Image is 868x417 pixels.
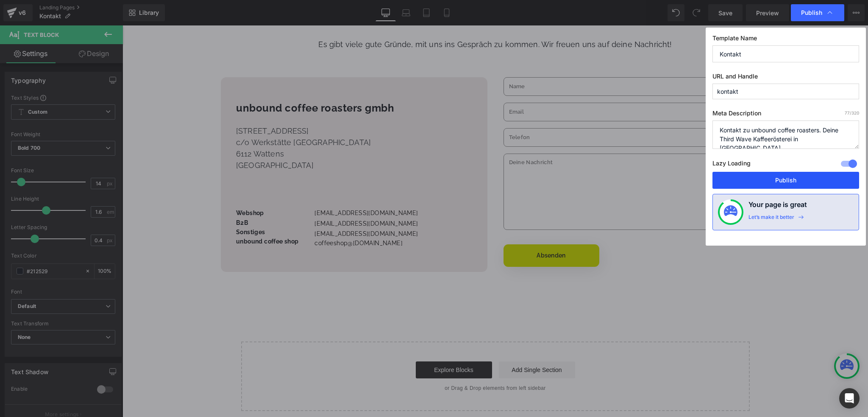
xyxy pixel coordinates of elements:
[712,73,859,84] label: URL and Handle
[381,77,648,96] input: Email
[712,109,859,120] label: Meta Description
[231,214,280,221] u: [DOMAIN_NAME]
[114,76,350,90] h3: unbound coffee roasters gmbh
[98,13,647,25] p: Es gibt viele gute Gründe, mit uns ins Gespräch zu kommen. Wir freuen uns auf deine Nachricht!
[114,202,192,211] p: Sonstiges
[845,110,859,115] span: /320
[192,214,280,221] a: coffeeshop@[DOMAIN_NAME]
[748,214,794,225] div: Let’s make it better
[839,388,860,409] div: Open Intercom Messenger
[192,205,295,212] a: [EMAIL_ADDRESS][DOMAIN_NAME]
[192,184,295,191] a: [EMAIL_ADDRESS][DOMAIN_NAME]
[114,183,192,192] p: Webshop
[192,195,295,202] a: [EMAIL_ADDRESS][DOMAIN_NAME]
[381,52,648,70] input: Name
[114,134,350,146] p: [GEOGRAPHIC_DATA]
[381,103,648,121] input: Telefon
[381,219,477,241] button: absenden
[293,336,370,353] a: Explore Blocks
[712,120,859,149] textarea: Kontakt zu unbound coffee roasters. Deine Third Wave Kaffeerösterei in [GEOGRAPHIC_DATA].
[114,123,350,134] p: 6112 Wattens
[712,34,859,45] label: Template Name
[114,211,192,221] p: unbound coffee shop
[376,336,453,353] a: Add Single Section
[845,110,850,115] span: 77
[748,199,807,214] h4: Your page is great
[132,360,614,366] p: or Drag & Drop elements from left sidebar
[801,9,822,17] span: Publish
[712,172,859,189] button: Publish
[114,100,350,111] p: [STREET_ADDRESS]
[114,193,192,202] p: B2B
[712,158,751,172] label: Lazy Loading
[114,111,350,123] p: c/o Werkstätte [GEOGRAPHIC_DATA]
[724,205,737,219] img: onboarding-status.svg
